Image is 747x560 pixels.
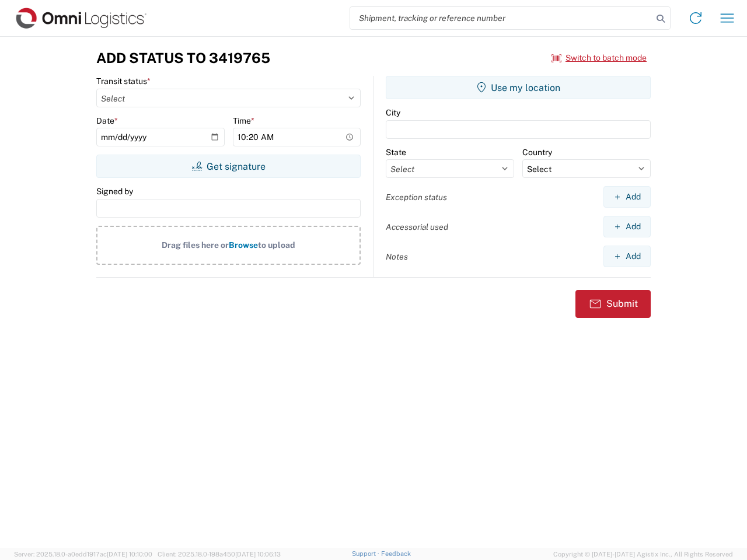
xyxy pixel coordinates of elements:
[352,550,381,557] a: Support
[553,549,733,559] span: Copyright © [DATE]-[DATE] Agistix Inc., All Rights Reserved
[522,147,552,157] label: Country
[603,246,651,267] button: Add
[96,186,133,197] label: Signed by
[162,240,229,250] span: Drag files here or
[233,116,254,126] label: Time
[386,107,400,118] label: City
[386,192,447,202] label: Exception status
[96,76,151,86] label: Transit status
[386,251,408,262] label: Notes
[386,76,651,99] button: Use my location
[158,551,281,558] span: Client: 2025.18.0-198a450
[603,216,651,237] button: Add
[350,7,652,29] input: Shipment, tracking or reference number
[229,240,258,250] span: Browse
[107,551,152,558] span: [DATE] 10:10:00
[575,290,651,318] button: Submit
[386,222,448,232] label: Accessorial used
[386,147,406,157] label: State
[96,116,118,126] label: Date
[235,551,281,558] span: [DATE] 10:06:13
[14,551,152,558] span: Server: 2025.18.0-a0edd1917ac
[551,48,647,68] button: Switch to batch mode
[381,550,411,557] a: Feedback
[603,186,651,208] button: Add
[96,50,270,66] h3: Add Status to 3419765
[258,240,295,250] span: to upload
[96,155,361,178] button: Get signature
